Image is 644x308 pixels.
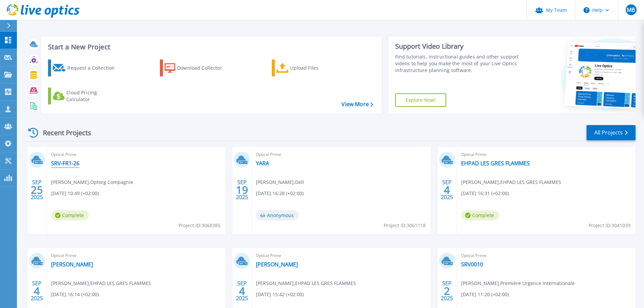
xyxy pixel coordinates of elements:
[236,279,248,303] div: SEP 2025
[51,151,221,158] span: Optical Prime
[67,61,121,75] div: Request a Collection
[66,89,120,103] div: Cloud Pricing Calculator
[51,261,93,268] a: [PERSON_NAME]
[177,61,231,75] div: Download Collector
[256,252,426,259] span: Optical Prime
[587,125,636,140] a: All Projects
[256,190,304,197] span: [DATE] 16:28 (+02:00)
[48,88,123,104] a: Cloud Pricing Calculator
[461,252,631,259] span: Optical Prime
[444,187,450,193] span: 4
[341,101,373,108] a: View More
[272,60,347,76] a: Upload Files
[236,187,248,193] span: 19
[461,151,631,158] span: Optical Prime
[395,53,521,74] div: Find tutorials, instructional guides and other support videos to help you make the most of your L...
[51,179,133,186] span: [PERSON_NAME] , Optorg Compagnie
[589,222,630,229] span: Project ID: 3041039
[48,60,123,76] a: Request a Collection
[31,187,43,193] span: 25
[48,43,373,51] h3: Start a New Project
[444,288,450,294] span: 2
[395,93,447,107] a: Explore Now!
[160,60,235,76] a: Download Collector
[461,291,509,298] span: [DATE] 11:20 (+02:00)
[51,210,89,220] span: Complete
[256,179,304,186] span: [PERSON_NAME] , Dell
[51,190,99,197] span: [DATE] 10:49 (+02:00)
[384,222,426,229] span: Project ID: 3061118
[256,261,298,268] a: [PERSON_NAME]
[51,280,151,287] span: [PERSON_NAME] , EHPAD LES GRES FLAMMES
[461,261,483,268] a: SRV0010
[440,279,453,303] div: SEP 2025
[627,7,635,13] span: MB
[239,288,245,294] span: 4
[51,252,221,259] span: Optical Prime
[461,179,561,186] span: [PERSON_NAME] , EHPAD LES GRES FLAMMES
[440,177,453,202] div: SEP 2025
[461,160,530,167] a: EHPAD LES GRES FLAMMES
[256,210,299,220] span: Anonymous
[395,42,521,51] div: Support Video Library
[461,190,509,197] span: [DATE] 16:31 (+02:00)
[51,160,79,167] a: SRV-FR1-26
[256,280,356,287] span: [PERSON_NAME] , EHPAD LES GRES FLAMMES
[26,124,100,141] div: Recent Projects
[236,177,248,202] div: SEP 2025
[256,291,304,298] span: [DATE] 15:42 (+02:00)
[30,279,43,303] div: SEP 2025
[178,222,220,229] span: Project ID: 3068385
[51,291,99,298] span: [DATE] 16:14 (+02:00)
[256,160,269,167] a: YARA
[30,177,43,202] div: SEP 2025
[461,280,575,287] span: [PERSON_NAME] , Première Urgence Internationale
[256,151,426,158] span: Optical Prime
[461,210,499,220] span: Complete
[290,61,344,75] div: Upload Files
[34,288,40,294] span: 4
